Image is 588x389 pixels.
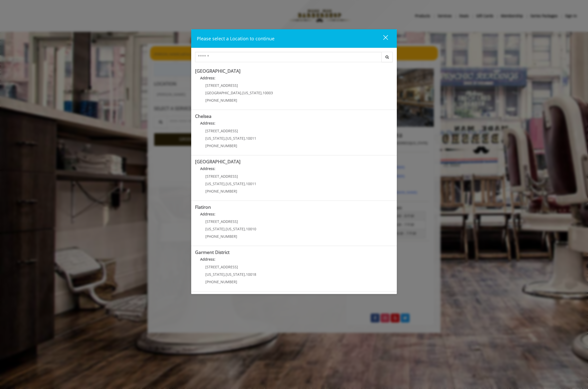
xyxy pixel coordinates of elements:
b: Chelsea [195,113,212,119]
span: [US_STATE] [205,226,225,231]
span: [STREET_ADDRESS] [205,264,238,269]
span: , [245,226,246,231]
input: Search Center [195,52,382,62]
b: Flatiron [195,204,211,210]
b: [GEOGRAPHIC_DATA] [195,158,241,165]
span: , [245,272,246,277]
span: [US_STATE] [226,181,245,186]
b: Address: [200,212,215,216]
div: Center Select [195,52,393,65]
span: 10010 [246,226,256,231]
span: 10018 [246,272,256,277]
span: , [245,136,246,141]
i: Search button [384,55,390,59]
span: , [225,136,226,141]
span: [STREET_ADDRESS] [205,128,238,133]
span: [US_STATE] [242,90,262,95]
span: [US_STATE] [226,272,245,277]
span: [PHONE_NUMBER] [205,98,237,103]
button: close dialog [374,33,391,44]
span: [STREET_ADDRESS] [205,219,238,224]
b: Address: [200,166,215,171]
span: [US_STATE] [226,226,245,231]
span: [STREET_ADDRESS] [205,83,238,88]
span: , [225,226,226,231]
b: Address: [200,257,215,262]
span: , [225,272,226,277]
div: close dialog [377,35,388,42]
span: [US_STATE] [205,181,225,186]
span: , [262,90,263,95]
b: [GEOGRAPHIC_DATA] [195,68,241,74]
span: , [225,181,226,186]
span: , [241,90,242,95]
span: 10011 [246,136,256,141]
span: 10003 [263,90,273,95]
span: [PHONE_NUMBER] [205,234,237,239]
span: Please select a Location to continue [197,35,274,42]
span: [PHONE_NUMBER] [205,143,237,148]
span: [US_STATE] [205,272,225,277]
b: Address: [200,75,215,80]
span: [STREET_ADDRESS] [205,174,238,179]
span: [US_STATE] [226,136,245,141]
span: [PHONE_NUMBER] [205,189,237,194]
b: Garment District [195,249,229,255]
b: Address: [200,121,215,126]
span: [US_STATE] [205,136,225,141]
span: 10011 [246,181,256,186]
span: , [245,181,246,186]
span: [GEOGRAPHIC_DATA] [205,90,241,95]
span: [PHONE_NUMBER] [205,279,237,284]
